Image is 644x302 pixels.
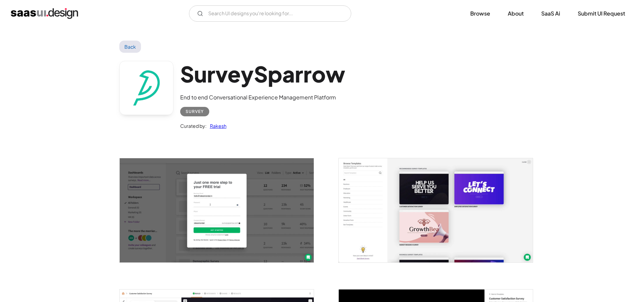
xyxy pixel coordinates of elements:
[462,6,498,21] a: Browse
[180,93,345,101] div: End to end Conversational Experience Management Platform
[500,6,532,21] a: About
[180,61,345,87] h1: SurveySparrow
[186,108,204,116] div: Survey
[533,6,568,21] a: SaaS Ai
[339,158,533,262] a: open lightbox
[339,158,533,262] img: 6023eea42ac5664c23817cc9_SurveySparrow%20browse%20templates.jpg
[189,5,351,22] input: Search UI designs you're looking for...
[120,158,314,262] a: open lightbox
[570,6,633,21] a: Submit UI Request
[119,41,141,53] a: Back
[207,122,226,130] a: Rakesh
[11,8,78,19] a: home
[180,122,207,130] div: Curated by:
[120,158,314,262] img: 6023eea4ed4b7c749558bc61_SurveySparrow%20-%20Login.jpg
[189,5,351,22] form: Email Form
